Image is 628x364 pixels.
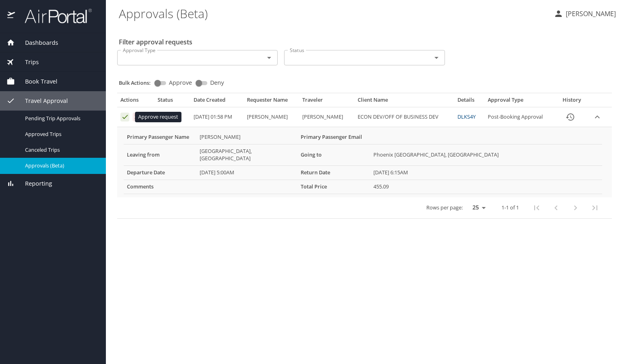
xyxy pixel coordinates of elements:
td: Pending [154,107,190,127]
h2: Filter approval requests [119,36,192,48]
th: Date Created [190,96,244,107]
img: airportal-logo.png [16,8,92,24]
td: [DATE] 6:15AM [370,165,602,180]
span: Reporting [15,179,52,188]
td: [PERSON_NAME] [299,107,354,127]
th: Status [154,96,190,107]
p: 1-1 of 1 [502,205,519,210]
td: [GEOGRAPHIC_DATA], [GEOGRAPHIC_DATA] [196,144,297,165]
button: History [561,107,580,127]
img: icon-airportal.png [7,8,16,24]
th: Total Price [297,180,370,194]
th: Primary Passenger Name [124,130,196,144]
button: Open [431,52,442,63]
p: Rows per page: [426,205,463,210]
td: [PERSON_NAME] [196,130,297,144]
span: Trips [15,58,39,67]
button: expand row [591,111,603,123]
th: Comments [124,180,196,194]
p: [PERSON_NAME] [563,9,616,19]
a: DLKS4Y [457,113,476,120]
th: Actions [117,96,154,107]
th: Traveler [299,96,354,107]
td: [PERSON_NAME] [244,107,299,127]
table: More info for approvals [124,130,602,194]
th: Requester Name [244,96,299,107]
button: [PERSON_NAME] [550,6,619,21]
td: [DATE] 5:00AM [196,165,297,180]
span: Approved Trips [25,130,96,138]
h1: Approvals (Beta) [119,1,547,26]
td: [DATE] 01:58 PM [190,107,244,127]
th: Return Date [297,165,370,180]
select: rows per page [466,201,489,213]
td: Post-Booking Approval [485,107,556,127]
th: Client Name [354,96,454,107]
button: Open [263,52,275,63]
th: Departure Date [124,165,196,180]
span: Book Travel [15,77,57,86]
span: Deny [210,80,224,86]
th: Leaving from [124,144,196,165]
p: Bulk Actions: [119,79,157,86]
span: Approvals (Beta) [25,162,96,169]
span: Canceled Trips [25,146,96,154]
span: Travel Approval [15,96,68,105]
th: Primary Passenger Email [297,130,370,144]
span: Approve [169,80,192,86]
th: Details [454,96,485,107]
td: Phoenix [GEOGRAPHIC_DATA], [GEOGRAPHIC_DATA] [370,144,602,165]
table: Approval table [117,96,612,218]
button: Deny request [133,113,141,121]
th: Approval Type [485,96,556,107]
span: Dashboards [15,38,58,47]
span: Pending Trip Approvals [25,115,96,122]
td: ECON DEV/OFF OF BUSINESS DEV [354,107,454,127]
th: Going to [297,144,370,165]
th: History [556,96,588,107]
td: 455.09 [370,180,602,194]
